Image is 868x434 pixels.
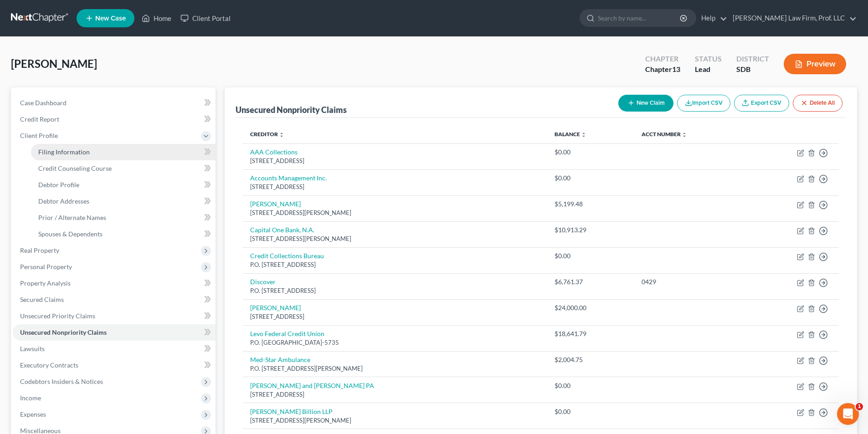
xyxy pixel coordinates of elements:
[555,199,627,209] div: $5,199.48
[38,164,112,172] span: Credit Counseling Course
[250,330,324,337] a: Levo Federal Credit Union
[31,209,216,226] a: Prior / Alternate Names
[581,132,586,138] i: unfold_more
[736,54,769,64] div: District
[695,54,722,64] div: Status
[137,10,176,26] a: Home
[645,54,680,64] div: Chapter
[642,277,740,286] div: 0429
[672,65,680,73] span: 13
[250,260,540,269] div: P.O. [STREET_ADDRESS]
[13,308,216,324] a: Unsecured Priority Claims
[736,64,769,75] div: SDB
[31,160,216,177] a: Credit Counseling Course
[20,99,67,107] span: Case Dashboard
[250,364,540,373] div: P.O. [STREET_ADDRESS][PERSON_NAME]
[250,200,301,208] a: [PERSON_NAME]
[555,277,627,286] div: $6,761.37
[38,148,90,156] span: Filing Information
[20,279,71,287] span: Property Analysis
[837,403,859,425] iframe: Intercom live chat
[784,54,846,74] button: Preview
[250,416,540,425] div: [STREET_ADDRESS][PERSON_NAME]
[20,410,46,418] span: Expenses
[20,132,58,139] span: Client Profile
[645,64,680,75] div: Chapter
[38,230,103,238] span: Spouses & Dependents
[13,357,216,373] a: Executory Contracts
[13,324,216,341] a: Unsecured Nonpriority Claims
[250,390,540,399] div: [STREET_ADDRESS]
[697,10,727,26] a: Help
[682,132,687,138] i: unfold_more
[95,15,126,22] span: New Case
[176,10,235,26] a: Client Portal
[20,115,59,123] span: Credit Report
[250,148,298,156] a: AAA Collections
[555,174,627,183] div: $0.00
[31,226,216,242] a: Spouses & Dependents
[31,193,216,209] a: Debtor Addresses
[856,403,863,410] span: 1
[250,338,540,347] div: P.O. [GEOGRAPHIC_DATA]-5735
[31,144,216,160] a: Filing Information
[250,382,374,389] a: [PERSON_NAME] and [PERSON_NAME] PA
[250,312,540,321] div: [STREET_ADDRESS]
[13,275,216,291] a: Property Analysis
[250,226,314,234] a: Capital One Bank, N.A.
[279,132,284,138] i: unfold_more
[250,209,540,217] div: [STREET_ADDRESS][PERSON_NAME]
[695,64,722,75] div: Lead
[250,356,310,363] a: Med-Star Ambulance
[555,148,627,157] div: $0.00
[20,328,107,336] span: Unsecured Nonpriority Claims
[793,95,842,112] button: Delete All
[38,197,89,205] span: Debtor Addresses
[13,291,216,308] a: Secured Claims
[642,131,687,138] a: Acct Number unfold_more
[250,235,540,243] div: [STREET_ADDRESS][PERSON_NAME]
[250,157,540,165] div: [STREET_ADDRESS]
[555,131,586,138] a: Balance unfold_more
[250,304,301,311] a: [PERSON_NAME]
[20,378,103,385] span: Codebtors Insiders & Notices
[13,95,216,111] a: Case Dashboard
[677,95,730,112] button: Import CSV
[250,174,327,182] a: Accounts Management Inc.
[728,10,857,26] a: [PERSON_NAME] Law Firm, Prof. LLC
[555,303,627,312] div: $24,000.00
[20,296,64,303] span: Secured Claims
[250,408,333,415] a: [PERSON_NAME] Billion LLP
[555,407,627,416] div: $0.00
[250,252,324,260] a: Credit Collections Bureau
[555,225,627,235] div: $10,913.29
[555,329,627,338] div: $18,641.79
[734,95,789,112] a: Export CSV
[13,111,216,128] a: Credit Report
[236,104,347,115] div: Unsecured Nonpriority Claims
[555,251,627,260] div: $0.00
[11,57,97,70] span: [PERSON_NAME]
[250,278,276,286] a: Discover
[20,263,72,271] span: Personal Property
[20,345,45,352] span: Lawsuits
[31,177,216,193] a: Debtor Profile
[38,214,106,221] span: Prior / Alternate Names
[38,181,79,189] span: Debtor Profile
[618,95,673,112] button: New Claim
[13,341,216,357] a: Lawsuits
[250,183,540,191] div: [STREET_ADDRESS]
[555,355,627,364] div: $2,004.75
[250,286,540,295] div: P.O. [STREET_ADDRESS]
[250,131,284,138] a: Creditor unfold_more
[20,394,41,402] span: Income
[598,10,681,26] input: Search by name...
[555,381,627,390] div: $0.00
[20,246,59,254] span: Real Property
[20,361,78,369] span: Executory Contracts
[20,312,95,320] span: Unsecured Priority Claims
